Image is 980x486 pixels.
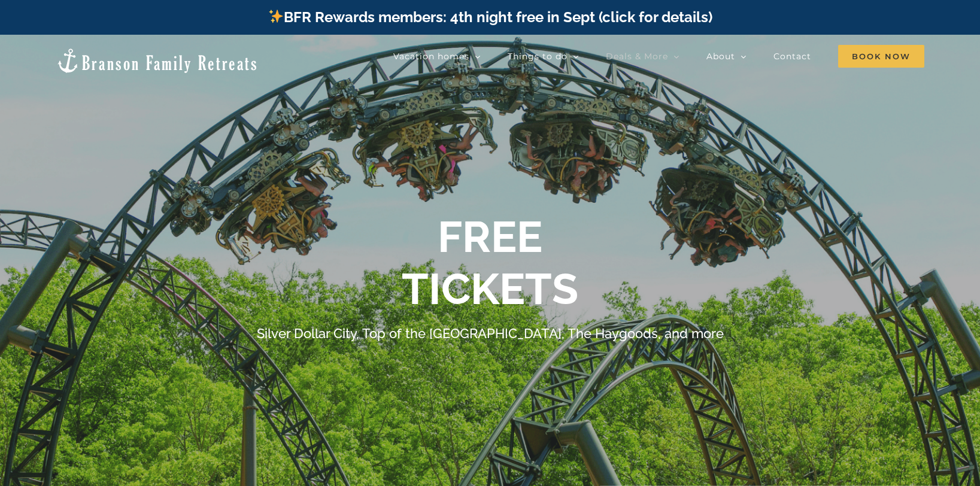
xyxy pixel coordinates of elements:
span: About [706,52,735,60]
span: Book Now [838,45,924,68]
a: Vacation homes [393,44,481,68]
a: Things to do [508,44,579,68]
span: Things to do [508,52,568,60]
span: Deals & More [606,52,668,60]
img: ✨ [269,9,283,23]
span: Vacation homes [393,52,469,60]
a: Book Now [838,44,924,68]
img: Branson Family Retreats Logo [56,47,259,74]
a: Contact [773,44,811,68]
a: BFR Rewards members: 4th night free in Sept (click for details) [268,8,712,26]
a: About [706,44,747,68]
nav: Main Menu [393,44,924,68]
a: Deals & More [606,44,679,68]
h4: Silver Dollar City, Top of the [GEOGRAPHIC_DATA], The Haygoods, and more [257,326,724,341]
span: Contact [773,52,811,60]
b: FREE TICKETS [402,211,578,314]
